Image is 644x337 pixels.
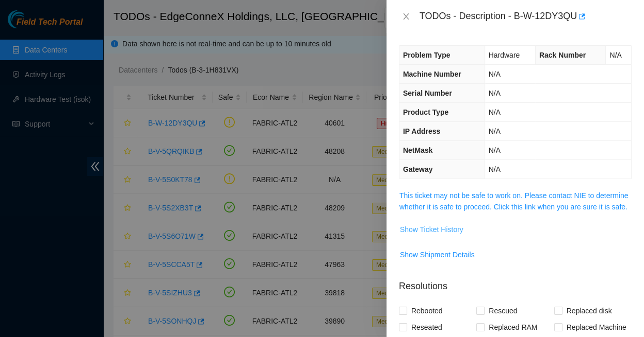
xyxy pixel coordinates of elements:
p: Resolutions [399,271,632,293]
button: Show Ticket History [399,221,464,238]
span: N/A [489,89,501,97]
span: NetMask [403,146,433,154]
button: Show Shipment Details [399,246,475,263]
span: Serial Number [403,89,452,97]
span: Machine Number [403,70,461,78]
span: IP Address [403,127,440,135]
span: N/A [489,70,501,78]
div: TODOs - Description - B-W-12DY3QU [420,8,632,25]
span: Rescued [485,303,521,319]
span: Gateway [403,165,433,173]
span: Show Shipment Details [400,249,475,260]
span: N/A [489,165,501,173]
span: N/A [489,108,501,116]
span: N/A [609,51,621,59]
span: N/A [489,127,501,135]
span: Show Ticket History [400,224,463,235]
span: Rack Number [539,51,586,59]
span: Problem Type [403,51,450,59]
span: Replaced RAM [485,319,541,335]
button: Close [399,12,413,22]
span: Hardware [489,51,520,59]
span: Rebooted [407,303,447,319]
a: This ticket may not be safe to work on. Please contact NIE to determine whether it is safe to pro... [399,191,629,211]
span: Product Type [403,108,448,116]
span: Replaced disk [562,303,616,319]
span: N/A [489,146,501,154]
span: Replaced Machine [562,319,631,335]
span: close [402,12,410,21]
